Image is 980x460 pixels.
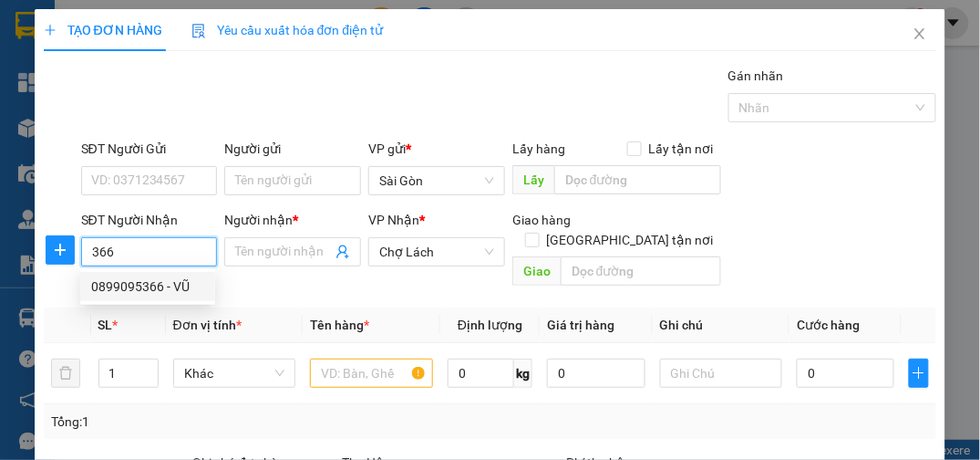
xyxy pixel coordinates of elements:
[368,213,419,227] span: VP Nhận
[191,24,206,38] img: icon
[138,360,158,373] span: Increase Value
[512,213,571,227] span: Giao hàng
[913,26,927,41] span: close
[514,359,532,388] span: kg
[80,272,215,301] div: 0899095366 - VŨ
[184,360,285,387] span: Khác
[368,139,505,159] div: VP gửi
[138,373,158,387] span: Decrease Value
[547,359,645,388] input: 0
[51,359,80,388] button: delete
[191,23,384,37] span: Yêu cầu xuất hóa đơn điện tử
[81,210,218,230] div: SĐT Người Nhận
[46,235,75,265] button: plus
[797,318,860,332] span: Cước hàng
[379,167,494,194] span: Sài Gòn
[310,318,369,332] span: Tên hàng
[547,318,614,332] span: Giá trị hàng
[335,245,350,259] span: user-add
[512,141,565,156] span: Lấy hàng
[512,256,561,286] span: Giao
[909,359,929,388] button: plus
[224,139,361,159] div: Người gửi
[728,68,784,83] label: Gán nhãn
[458,318,522,332] span: Định lượng
[379,238,494,266] span: Chợ Lách
[51,412,380,432] div: Tổng: 1
[910,366,928,381] span: plus
[46,243,74,257] span: plus
[44,24,57,37] span: plus
[224,210,361,230] div: Người nhận
[44,23,162,37] span: TẠO ĐƠN HÀNG
[173,318,242,332] span: Đơn vị tính
[91,277,204,297] div: 0899095366 - VŨ
[98,318,113,332] span: SL
[642,139,721,159] span: Lấy tận nơi
[81,139,218,159] div: SĐT Người Gửi
[660,359,783,388] input: Ghi Chú
[143,375,154,386] span: down
[310,359,433,388] input: VD: Bàn, Ghế
[894,9,945,60] button: Close
[540,230,721,250] span: [GEOGRAPHIC_DATA] tận nơi
[561,256,721,286] input: Dọc đường
[143,362,154,373] span: up
[512,165,554,194] span: Lấy
[554,165,721,194] input: Dọc đường
[653,308,790,343] th: Ghi chú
